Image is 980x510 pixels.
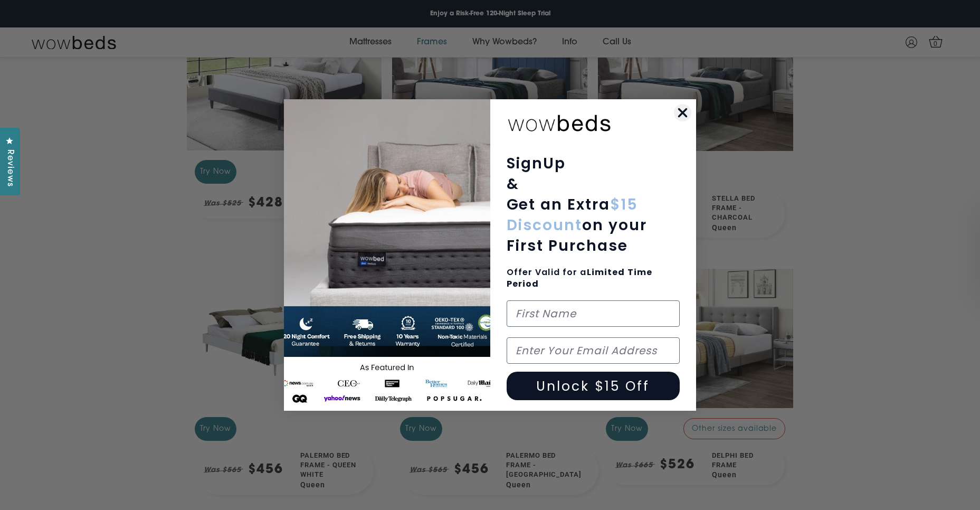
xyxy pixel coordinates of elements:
span: Get an Extra on your First Purchase [507,194,647,256]
span: & [507,174,519,194]
span: Reviews [3,149,16,187]
span: Limited Time Period [507,266,653,290]
input: First Name [507,300,680,327]
span: Offer Valid for a [507,266,653,290]
input: Enter Your Email Address [507,337,680,364]
span: SignUp [507,153,566,174]
button: Close dialog [673,103,692,122]
span: $15 Discount [507,194,638,235]
img: 654b37c0-041b-4dc1-9035-2cedd1fa2a67.jpeg [284,99,490,411]
button: Unlock $15 Off [507,372,680,400]
img: wowbeds-logo-2 [507,107,612,137]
